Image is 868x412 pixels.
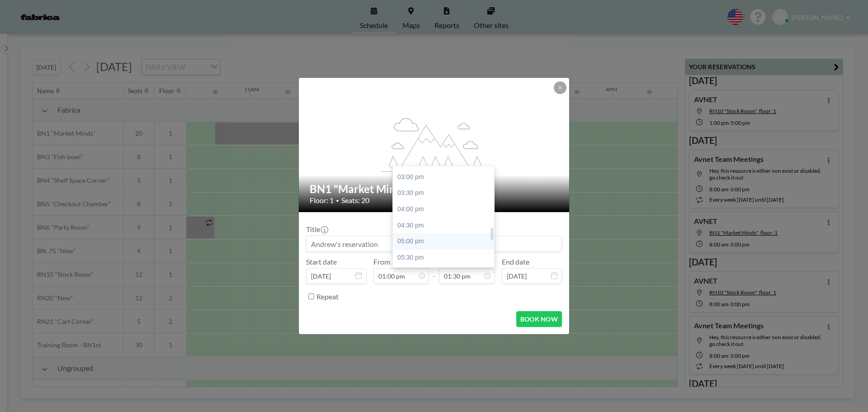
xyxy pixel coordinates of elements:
span: Seats: 20 [341,196,369,205]
div: 03:00 pm [393,169,499,185]
label: Repeat [316,292,339,301]
span: • [336,197,339,204]
span: Floor: 1 [310,196,334,205]
div: 05:30 pm [393,250,499,266]
div: 03:30 pm [393,185,499,201]
label: Start date [306,257,337,266]
input: Andrew's reservation [307,236,561,251]
div: 06:00 pm [393,265,499,282]
div: 05:00 pm [393,233,499,250]
div: 04:00 pm [393,201,499,218]
div: 04:30 pm [393,218,499,234]
label: Title [306,225,327,234]
label: From [373,257,390,266]
label: End date [502,257,529,266]
span: - [433,260,435,280]
button: BOOK NOW [516,311,562,327]
h2: BN1 "Market Minds" [310,182,559,196]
